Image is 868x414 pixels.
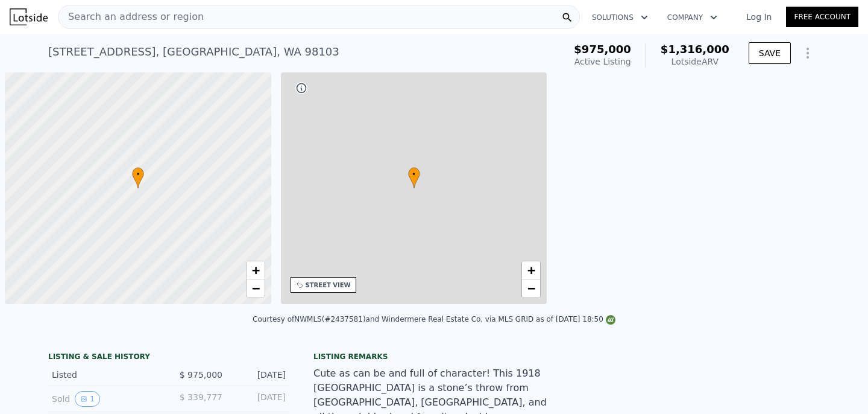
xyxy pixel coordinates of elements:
[48,43,339,60] div: [STREET_ADDRESS] , [GEOGRAPHIC_DATA] , WA 98103
[408,169,420,180] span: •
[52,391,159,407] div: Sold
[10,8,48,25] img: Lotside
[522,261,540,279] a: Zoom in
[796,41,820,65] button: Show Options
[251,281,259,296] span: −
[251,263,259,278] span: +
[574,57,631,66] span: Active Listing
[582,7,658,28] button: Solutions
[732,11,786,23] a: Log In
[527,263,535,278] span: +
[661,43,729,56] span: $1,316,000
[48,352,289,364] div: LISTING & SALE HISTORY
[52,369,159,381] div: Listed
[180,370,222,380] span: $ 975,000
[75,391,100,407] button: View historical data
[132,169,144,180] span: •
[180,392,222,402] span: $ 339,777
[658,7,727,28] button: Company
[232,391,286,407] div: [DATE]
[253,315,615,323] div: Courtesy of NWMLS (#2437581) and Windermere Real Estate Co. via MLS GRID as of [DATE] 18:50
[574,43,631,56] span: $975,000
[408,167,420,188] div: •
[247,279,265,298] a: Zoom out
[306,281,351,290] div: STREET VIEW
[247,261,265,279] a: Zoom in
[58,10,204,24] span: Search an address or region
[606,315,615,325] img: NWMLS Logo
[749,42,791,64] button: SAVE
[313,352,555,361] div: Listing remarks
[522,279,540,298] a: Zoom out
[132,167,144,188] div: •
[786,7,858,27] a: Free Account
[232,369,286,381] div: [DATE]
[527,281,535,296] span: −
[661,56,729,68] div: Lotside ARV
